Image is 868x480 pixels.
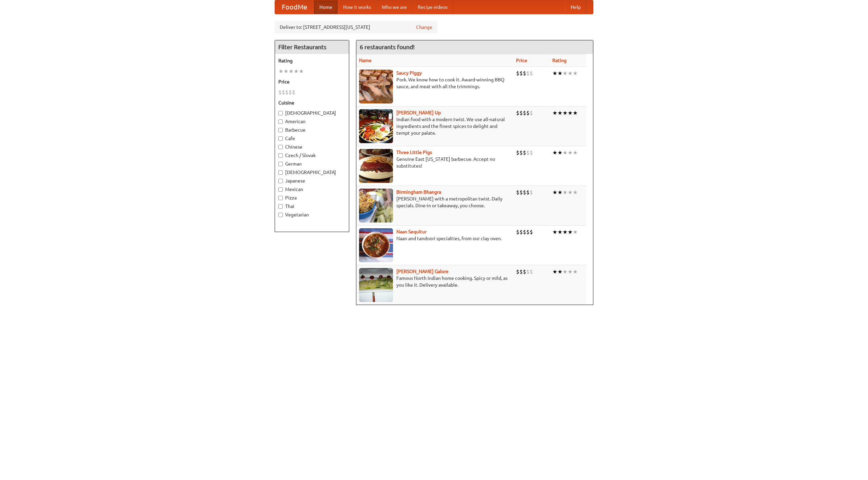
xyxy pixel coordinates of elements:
[573,149,578,156] li: ★
[359,58,372,63] a: Name
[359,116,511,136] p: Indian food with a modern twist. We use all-natural ingredients and the finest spices to delight ...
[516,228,519,236] li: $
[568,109,573,117] li: ★
[573,109,578,117] li: ★
[278,196,283,200] input: Pizza
[314,0,338,14] a: Home
[359,235,511,242] p: Naan and tandoori specialties, from our clay oven.
[557,268,563,275] li: ★
[552,189,557,196] li: ★
[278,118,346,125] label: American
[275,40,349,54] h4: Filter Restaurants
[396,70,422,76] a: Saucy Piggy
[568,189,573,196] li: ★
[563,268,568,275] li: ★
[278,170,283,175] input: [DEMOGRAPHIC_DATA]
[552,109,557,117] li: ★
[278,179,283,183] input: Japanese
[568,268,573,275] li: ★
[292,89,295,96] li: $
[526,189,530,196] li: $
[299,68,304,75] li: ★
[278,204,283,209] input: Thai
[563,228,568,236] li: ★
[552,268,557,275] li: ★
[282,89,285,96] li: $
[278,110,346,116] label: [DEMOGRAPHIC_DATA]
[278,177,346,184] label: Japanese
[557,149,563,156] li: ★
[359,76,511,90] p: Pork. We know how to cook it. Award-winning BBQ sauce, and meat with all the trimmings.
[530,228,533,236] li: $
[526,70,530,77] li: $
[523,268,526,275] li: $
[568,228,573,236] li: ★
[557,228,563,236] li: ★
[359,228,393,262] img: naansequitur.jpg
[526,149,530,156] li: $
[516,268,519,275] li: $
[516,58,527,63] a: Price
[563,109,568,117] li: ★
[359,268,393,302] img: currygalore.jpg
[278,187,283,192] input: Mexican
[526,109,530,117] li: $
[516,70,519,77] li: $
[278,194,346,201] label: Pizza
[516,109,519,117] li: $
[519,70,523,77] li: $
[278,160,346,167] label: German
[278,145,283,149] input: Chinese
[516,189,519,196] li: $
[526,268,530,275] li: $
[359,156,511,169] p: Genuine East [US_STATE] barbecue. Accept no substitutes!
[278,169,346,176] label: [DEMOGRAPHIC_DATA]
[573,70,578,77] li: ★
[523,149,526,156] li: $
[396,229,427,234] a: Naan Sequitur
[526,228,530,236] li: $
[519,149,523,156] li: $
[557,189,563,196] li: ★
[523,189,526,196] li: $
[530,268,533,275] li: $
[552,149,557,156] li: ★
[285,89,289,96] li: $
[278,119,283,124] input: American
[565,0,586,14] a: Help
[552,58,567,63] a: Rating
[557,109,563,117] li: ★
[278,136,283,141] input: Cafe
[530,109,533,117] li: $
[396,110,441,115] a: [PERSON_NAME] Up
[519,109,523,117] li: $
[359,109,393,143] img: curryup.jpg
[360,44,415,50] ng-pluralize: 6 restaurants found!
[552,228,557,236] li: ★
[523,109,526,117] li: $
[278,57,346,64] h5: Rating
[530,70,533,77] li: $
[359,149,393,183] img: littlepigs.jpg
[278,89,282,96] li: $
[396,269,449,274] a: [PERSON_NAME] Galore
[359,195,511,209] p: [PERSON_NAME] with a metropolitan twist. Daily specials. Dine-in or takeaway, you choose.
[396,150,432,155] a: Three Little Pigs
[376,0,412,14] a: Who we are
[516,149,519,156] li: $
[278,153,283,158] input: Czech / Slovak
[552,70,557,77] li: ★
[573,268,578,275] li: ★
[359,70,393,103] img: saucy.jpg
[359,189,393,223] img: bhangra.jpg
[278,211,346,218] label: Vegetarian
[396,189,441,195] a: Birmingham Bhangra
[568,70,573,77] li: ★
[294,68,299,75] li: ★
[568,149,573,156] li: ★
